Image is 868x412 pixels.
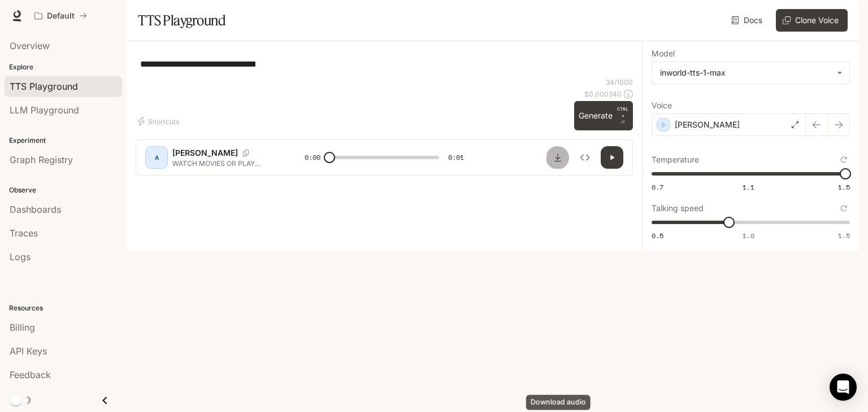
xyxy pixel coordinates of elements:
h1: TTS Playground [138,9,225,32]
span: 1.0 [743,231,754,240]
div: A [147,148,166,166]
div: inworld-tts-1-max [652,62,849,84]
button: Copy Voice ID [238,150,254,156]
div: Open Intercom Messenger [830,374,857,401]
button: Reset to default [837,202,850,214]
a: Docs [729,9,767,32]
span: 0:01 [448,152,464,163]
button: Shortcuts [136,112,184,130]
div: Download audio [526,395,591,410]
div: inworld-tts-1-max [660,67,831,78]
p: Talking speed [652,204,704,212]
span: 0:00 [305,152,320,163]
p: [PERSON_NAME] [172,147,238,159]
p: Voice [652,102,672,109]
p: Model [652,50,675,58]
span: 0.5 [652,231,663,240]
p: Default [47,11,75,21]
button: Clone Voice [776,9,848,32]
button: All workspaces [29,5,92,27]
p: [PERSON_NAME] [675,119,740,130]
button: Reset to default [837,154,850,166]
p: WATCH MOVIES OR PLAY OUTDOOR GAMES [172,159,277,168]
span: 1.1 [743,182,754,192]
span: 1.5 [838,182,850,192]
p: Temperature [652,156,699,164]
p: ⏎ [617,106,628,126]
span: 0.7 [652,182,663,192]
span: 1.5 [838,231,850,240]
p: $ 0.000340 [584,89,622,99]
button: Inspect [574,146,596,169]
p: CTRL + [617,106,628,119]
p: 34 / 1000 [606,77,633,87]
button: GenerateCTRL +⏎ [574,101,633,130]
button: Download audio [546,146,569,169]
